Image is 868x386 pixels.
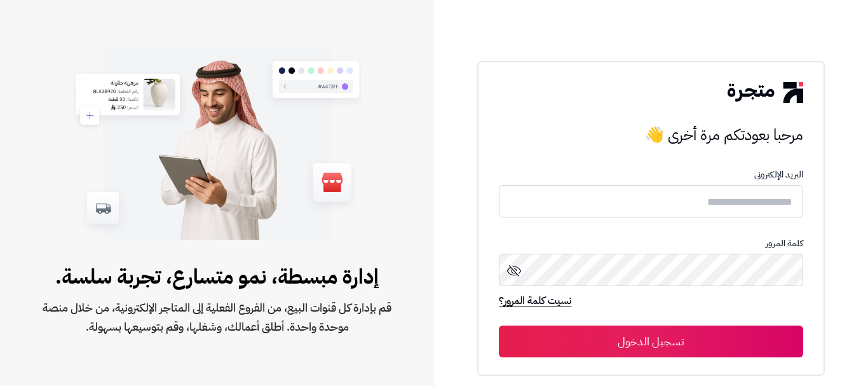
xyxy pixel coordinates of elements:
[499,238,803,249] p: كلمة المرور
[499,170,803,180] p: البريد الإلكترونى
[499,326,803,357] button: تسجيل الدخول
[41,298,393,336] span: قم بإدارة كل قنوات البيع، من الفروع الفعلية إلى المتاجر الإلكترونية، من خلال منصة موحدة واحدة. أط...
[499,293,571,311] a: نسيت كلمة المرور؟
[41,261,393,292] span: إدارة مبسطة، نمو متسارع، تجربة سلسة.
[499,122,803,148] h3: مرحبا بعودتكم مرة أخرى 👋
[728,82,803,102] img: logo-2.png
